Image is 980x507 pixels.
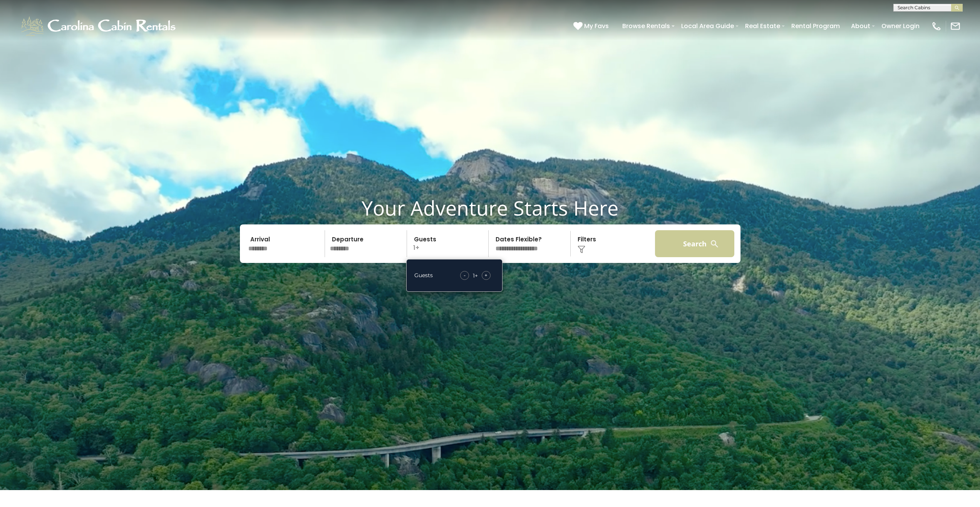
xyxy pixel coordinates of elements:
img: search-regular-white.png [710,239,719,249]
a: Local Area Guide [677,19,738,33]
a: Rental Program [787,19,844,33]
a: Owner Login [878,19,923,33]
span: - [464,271,466,279]
button: Search [655,230,735,257]
img: phone-regular-white.png [931,21,942,32]
a: My Favs [573,21,611,31]
a: Real Estate [741,19,784,33]
h5: Guests [414,273,433,278]
img: mail-regular-white.png [950,21,961,32]
span: + [484,271,487,279]
img: White-1-1-2.png [19,15,179,38]
a: About [847,19,874,33]
div: + [456,271,494,280]
img: filter--v1.png [578,246,585,253]
div: 1 [473,272,475,279]
a: Browse Rentals [618,19,674,33]
p: 1+ [409,230,489,257]
span: My Favs [584,21,609,31]
h1: Your Adventure Starts Here [6,196,974,220]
